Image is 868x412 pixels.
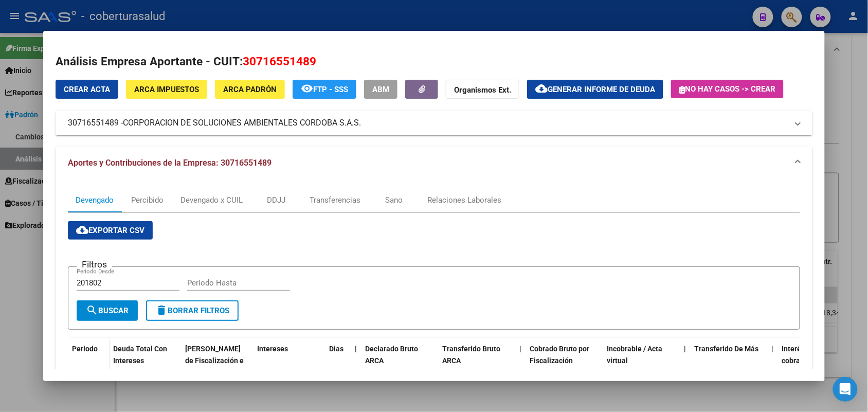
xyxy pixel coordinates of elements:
[548,85,655,94] span: Generar informe de deuda
[72,345,98,353] span: Período
[427,194,501,206] div: Relaciones Laborales
[293,80,356,99] button: FTP - SSS
[355,345,357,353] span: |
[530,345,589,365] span: Cobrado Bruto por Fiscalización
[223,85,277,94] span: ARCA Padrón
[603,338,680,383] datatable-header-cell: Incobrable / Acta virtual
[253,338,325,383] datatable-header-cell: Intereses
[385,194,403,206] div: Sano
[126,80,207,99] button: ARCA Impuestos
[56,53,812,70] h2: Análisis Empresa Aportante - CUIT:
[68,338,109,381] datatable-header-cell: Período
[442,345,500,365] span: Transferido Bruto ARCA
[684,345,686,353] span: |
[155,304,168,316] mat-icon: delete
[180,194,243,206] div: Devengado x CUIL
[351,338,361,383] datatable-header-cell: |
[146,300,239,321] button: Borrar Filtros
[215,80,285,99] button: ARCA Padrón
[109,338,181,383] datatable-header-cell: Deuda Total Con Intereses
[123,117,361,129] span: CORPORACION DE SOLUCIONES AMBIENTALES CORDOBA S.A.S.
[527,80,663,99] button: Generar informe de deuda
[777,338,855,383] datatable-header-cell: Interés Aporte cobrado por ARCA
[372,85,389,94] span: ABM
[77,259,112,270] h3: Filtros
[155,306,229,315] span: Borrar Filtros
[86,306,129,315] span: Buscar
[361,338,438,383] datatable-header-cell: Declarado Bruto ARCA
[535,82,548,95] mat-icon: cloud_download
[526,338,603,383] datatable-header-cell: Cobrado Bruto por Fiscalización
[76,224,88,236] mat-icon: cloud_download
[438,338,515,383] datatable-header-cell: Transferido Bruto ARCA
[131,194,164,206] div: Percibido
[185,345,244,377] span: [PERSON_NAME] de Fiscalización e Incobrable
[325,338,351,383] datatable-header-cell: Dias
[68,158,272,168] span: Aportes y Contribuciones de la Empresa: 30716551489
[56,80,118,99] button: Crear Acta
[782,345,841,365] span: Interés Aporte cobrado por ARCA
[680,338,690,383] datatable-header-cell: |
[690,338,767,383] datatable-header-cell: Transferido De Más
[329,345,343,353] span: Dias
[364,80,397,99] button: ABM
[134,85,199,94] span: ARCA Impuestos
[267,194,285,206] div: DDJJ
[113,345,167,365] span: Deuda Total Con Intereses
[86,304,98,316] mat-icon: search
[310,194,360,206] div: Transferencias
[257,345,288,353] span: Intereses
[313,85,348,94] span: FTP - SSS
[365,345,418,365] span: Declarado Bruto ARCA
[771,345,773,353] span: |
[76,226,144,235] span: Exportar CSV
[76,194,114,206] div: Devengado
[671,80,784,98] button: No hay casos -> Crear
[68,117,787,129] mat-panel-title: 30716551489 -
[64,85,110,94] span: Crear Acta
[77,300,138,321] button: Buscar
[833,377,858,402] div: Open Intercom Messenger
[515,338,526,383] datatable-header-cell: |
[767,338,777,383] datatable-header-cell: |
[68,221,153,240] button: Exportar CSV
[679,84,775,94] span: No hay casos -> Crear
[56,147,812,180] mat-expansion-panel-header: Aportes y Contribuciones de la Empresa: 30716551489
[607,345,662,365] span: Incobrable / Acta virtual
[694,345,758,353] span: Transferido De Más
[56,111,812,135] mat-expansion-panel-header: 30716551489 -CORPORACION DE SOLUCIONES AMBIENTALES CORDOBA S.A.S.
[301,82,313,95] mat-icon: remove_red_eye
[446,80,519,99] button: Organismos Ext.
[181,338,253,383] datatable-header-cell: Deuda Bruta Neto de Fiscalización e Incobrable
[454,85,511,95] strong: Organismos Ext.
[519,345,521,353] span: |
[243,55,316,68] span: 30716551489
